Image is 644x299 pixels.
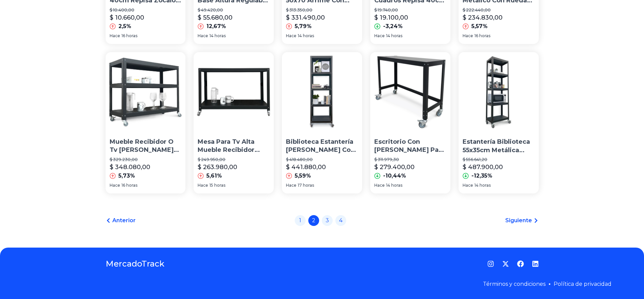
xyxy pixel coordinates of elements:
span: Hace [374,33,385,39]
span: Siguiente [505,216,532,225]
p: 5,57% [471,22,488,30]
p: Biblioteca Estantería [PERSON_NAME] Con Ruedas Oficina Muett [286,138,358,155]
span: Hace [286,183,296,188]
a: Biblioteca Estantería De Chapa Con Ruedas Oficina MuettBiblioteca Estantería [PERSON_NAME] Con Ru... [282,52,362,193]
p: $ 19.100,00 [374,13,408,22]
p: $ 487.900,00 [463,162,503,172]
span: 16 horas [121,183,137,188]
img: Estantería Biblioteca 55x35cm Metálica Con Ruedas Muett [459,52,539,132]
img: Mesa Para Tv Alta Mueble Recibidor Metálico Con Ruedas Muett [194,52,274,132]
span: 14 horas [209,33,226,39]
a: Siguiente [505,216,539,225]
img: Escritorio Con Ruedas De Chapa Para Oficina 100x35 Muett [370,52,450,132]
span: 15 horas [209,183,225,188]
p: $ 263.980,00 [198,162,237,172]
p: $ 331.490,00 [286,13,325,22]
span: Hace [198,183,208,188]
p: Estantería Biblioteca 55x35cm Metálica [PERSON_NAME] [463,138,535,155]
a: 3 [322,215,333,226]
span: 16 horas [474,33,490,39]
p: Mesa Para Tv Alta Mueble Recibidor Metálico Con Ruedas Muett [198,138,270,155]
p: $ 348.080,00 [110,162,150,172]
a: Twitter [502,260,509,267]
p: $ 441.880,00 [286,162,326,172]
a: Instagram [487,260,494,267]
p: $ 49.420,00 [198,7,270,13]
a: MercadoTrack [106,258,164,269]
p: $ 19.740,00 [374,7,446,13]
a: Términos y condiciones [483,281,546,287]
a: 4 [335,215,346,226]
span: Hace [463,183,473,188]
p: 5,73% [118,172,135,180]
p: 5,61% [206,172,222,180]
a: Mueble Recibidor O Tv De Acero Con Ruedas MuettMueble Recibidor O Tv [PERSON_NAME] Con Ruedas Mue... [106,52,186,193]
p: $ 279.400,00 [374,162,415,172]
p: $ 222.440,00 [463,7,535,13]
span: 16 horas [121,33,137,39]
a: 1 [295,215,306,226]
p: $ 234.830,00 [463,13,503,22]
span: 14 horas [298,33,314,39]
a: LinkedIn [532,260,539,267]
span: 14 horas [474,183,491,188]
span: 14 horas [386,33,402,39]
span: Hace [110,33,120,39]
a: Política de privacidad [554,281,612,287]
a: Mesa Para Tv Alta Mueble Recibidor Metálico Con Ruedas MuettMesa Para Tv Alta Mueble Recibidor Me... [194,52,274,193]
p: 12,67% [206,22,226,30]
p: 5,79% [295,22,312,30]
span: Hace [463,33,473,39]
p: Mueble Recibidor O Tv [PERSON_NAME] Con Ruedas Muett [110,138,182,155]
p: 2,5% [118,22,131,30]
img: Mueble Recibidor O Tv De Acero Con Ruedas Muett [106,52,186,132]
p: -10,44% [383,172,406,180]
p: $ 313.350,00 [286,7,358,13]
p: -12,35% [471,172,492,180]
a: Facebook [517,260,524,267]
span: Hace [198,33,208,39]
p: $ 418.480,00 [286,157,358,162]
span: Anterior [112,216,136,225]
img: Biblioteca Estantería De Chapa Con Ruedas Oficina Muett [282,52,362,132]
p: $ 55.680,00 [198,13,232,22]
p: $ 10.400,00 [110,7,182,13]
a: Anterior [106,216,136,225]
span: 17 horas [298,183,314,188]
p: $ 556.641,20 [463,157,535,162]
p: $ 10.660,00 [110,13,144,22]
span: Hace [110,183,120,188]
p: -3,24% [383,22,403,30]
span: 14 horas [386,183,402,188]
p: 5,59% [295,172,311,180]
p: $ 249.950,00 [198,157,270,162]
span: Hace [374,183,385,188]
p: $ 311.979,30 [374,157,446,162]
a: Escritorio Con Ruedas De Chapa Para Oficina 100x35 MuettEscritorio Con [PERSON_NAME] Para Oficina... [370,52,450,193]
p: Escritorio Con [PERSON_NAME] Para Oficina 100x35 Muett [374,138,446,155]
p: $ 329.230,00 [110,157,182,162]
a: Estantería Biblioteca 55x35cm Metálica Con Ruedas MuettEstantería Biblioteca 55x35cm Metálica [PE... [459,52,539,193]
span: Hace [286,33,296,39]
